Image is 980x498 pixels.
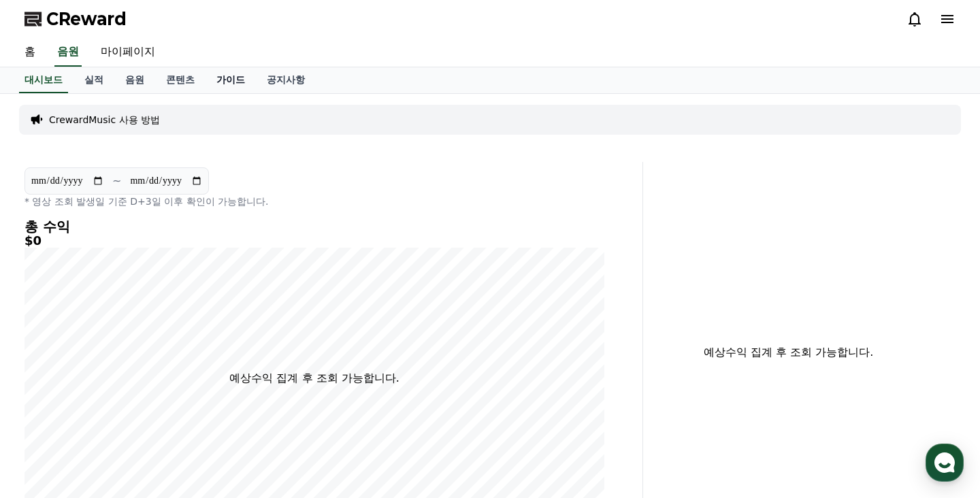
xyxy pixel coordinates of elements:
p: * 영상 조회 발생일 기준 D+3일 이후 확인이 가능합니다. [24,195,604,208]
a: 홈 [4,385,90,419]
p: 예상수익 집계 후 조회 가능합니다. [654,344,923,361]
a: 콘텐츠 [155,67,206,93]
a: 대화 [90,385,176,419]
a: 공지사항 [256,67,316,93]
a: 대시보드 [19,67,68,93]
a: 마이페이지 [90,38,166,67]
span: 설정 [210,405,227,416]
a: 음원 [54,38,82,67]
h5: $0 [24,234,604,248]
span: CReward [46,8,127,30]
a: CrewardMusic 사용 방법 [49,113,160,127]
a: 홈 [14,38,46,67]
a: 음원 [114,67,155,93]
p: ~ [112,173,121,189]
a: CReward [24,8,127,30]
h4: 총 수익 [24,219,604,234]
span: 대화 [125,406,141,417]
a: 실적 [73,67,114,93]
span: 홈 [43,405,51,416]
a: 설정 [176,385,261,419]
a: 가이드 [206,67,256,93]
p: 예상수익 집계 후 조회 가능합니다. [229,370,399,386]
